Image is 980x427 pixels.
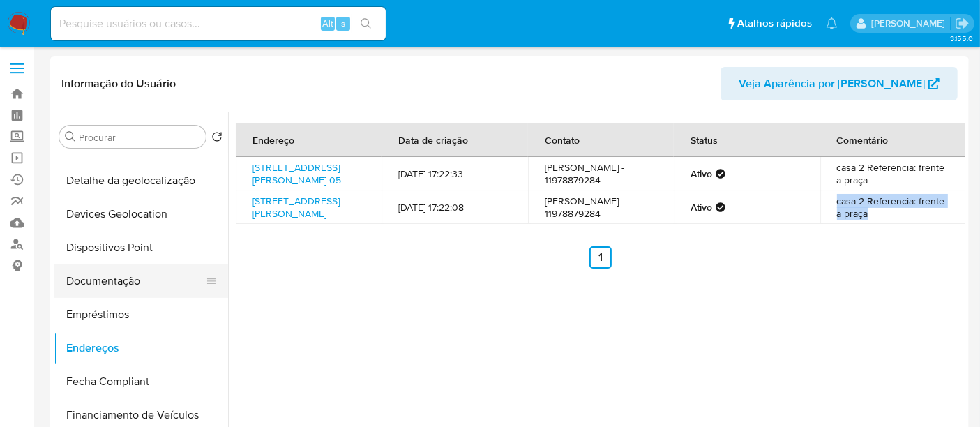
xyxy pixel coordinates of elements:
td: [PERSON_NAME] - 11978879284 [528,157,674,190]
a: Notificações [826,17,838,29]
nav: Paginación [236,246,965,269]
td: casa 2 Referencia: frente a praça [820,190,966,224]
th: Contato [528,123,674,157]
button: Procurar [65,131,76,142]
span: Veja Aparência por [PERSON_NAME] [739,67,925,100]
button: Dispositivos Point [54,231,228,264]
button: Veja Aparência por [PERSON_NAME] [721,67,958,100]
button: Retornar ao pedido padrão [211,131,223,147]
button: search-icon [352,14,380,33]
td: [PERSON_NAME] - 11978879284 [528,190,674,224]
a: [STREET_ADDRESS][PERSON_NAME] 05 [252,160,341,187]
button: Endereços [54,331,228,365]
h1: Informação do Usuário [61,77,176,91]
button: Devices Geolocation [54,197,228,231]
input: Pesquise usuários ou casos... [51,15,386,33]
span: s [341,17,345,30]
strong: Ativo [691,201,712,213]
button: Fecha Compliant [54,365,228,398]
button: Detalhe da geolocalização [54,164,228,197]
a: Ir a la página 1 [589,246,612,269]
th: Comentário [820,123,966,157]
p: renato.lopes@mercadopago.com.br [871,17,950,30]
button: Documentação [54,264,217,298]
span: Atalhos rápidos [737,16,812,31]
input: Procurar [79,131,200,144]
a: [STREET_ADDRESS][PERSON_NAME] [252,194,340,220]
span: Alt [322,17,333,30]
td: [DATE] 17:22:33 [382,157,527,190]
th: Data de criação [382,123,527,157]
button: Empréstimos [54,298,228,331]
th: Status [674,123,820,157]
a: Sair [955,16,970,31]
td: [DATE] 17:22:08 [382,190,527,224]
td: casa 2 Referencia: frente a praça [820,157,966,190]
strong: Ativo [691,167,712,180]
th: Endereço [236,123,382,157]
